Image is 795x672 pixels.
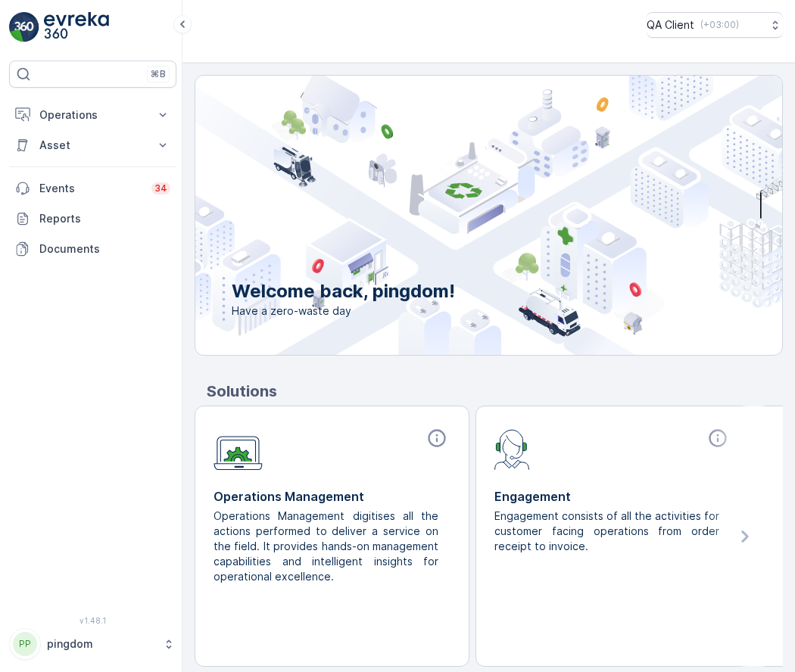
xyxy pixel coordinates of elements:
span: v 1.48.1 [9,616,176,625]
p: Reports [39,211,170,226]
p: Welcome back, pingdom! [232,279,455,303]
p: Solutions [207,380,783,403]
button: Operations [9,100,176,130]
p: QA Client [647,17,694,33]
button: QA Client(+03:00) [647,12,783,38]
p: Engagement [494,487,731,506]
span: Have a zero-waste day [232,303,455,319]
p: ( +03:00 ) [700,19,739,31]
img: city illustration [127,76,782,355]
img: logo [9,12,39,42]
img: logo_light-DOdMpM7g.png [44,12,109,42]
button: PPpingdom [9,628,176,660]
a: Reports [9,204,176,234]
p: Operations [39,107,146,123]
div: PP [13,632,37,656]
img: module-icon [214,428,263,471]
a: Events34 [9,173,176,204]
p: 34 [154,182,167,194]
p: ⌘B [151,68,166,80]
img: module-icon [494,428,530,470]
p: Events [39,181,142,196]
p: Engagement consists of all the activities for customer facing operations from order receipt to in... [494,509,719,554]
button: Asset [9,130,176,160]
p: Documents [39,241,170,257]
p: Operations Management digitises all the actions performed to deliver a service on the field. It p... [214,509,438,584]
p: pingdom [47,636,155,652]
p: Asset [39,138,146,153]
p: Operations Management [214,487,450,506]
a: Documents [9,234,176,264]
